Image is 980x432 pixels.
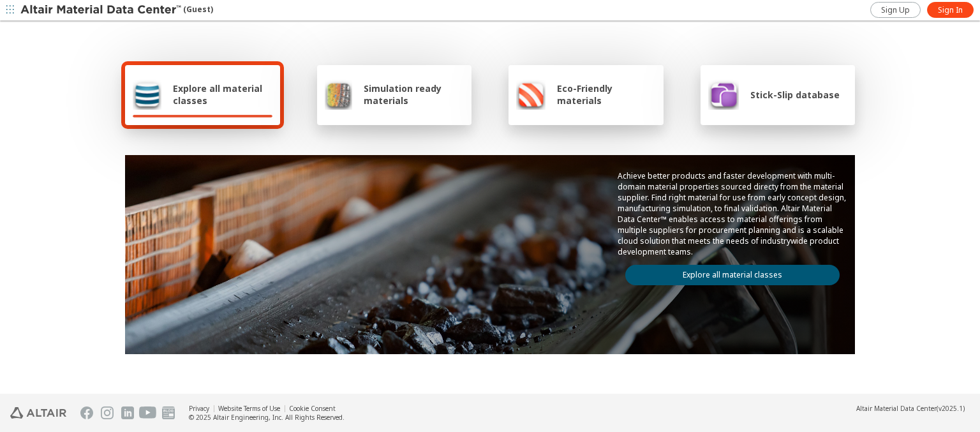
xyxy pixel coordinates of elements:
span: Explore all material classes [173,82,272,107]
span: Stick-Slip database [750,89,840,101]
img: Altair Material Data Center [20,4,183,17]
div: © 2025 Altair Engineering, Inc. All Rights Reserved. [189,413,345,422]
a: Privacy [189,404,209,413]
img: Eco-Friendly materials [516,79,546,110]
span: Altair Material Data Center [856,404,937,413]
span: Sign Up [881,5,910,15]
img: Stick-Slip database [708,79,739,110]
div: (Guest) [20,4,213,17]
span: Eco-Friendly materials [557,82,655,107]
a: Explore all material classes [625,265,840,285]
div: (v2025.1) [856,404,965,413]
img: Simulation ready materials [325,79,352,110]
p: Achieve better products and faster development with multi-domain material properties sourced dire... [618,170,847,257]
span: Sign In [938,5,963,15]
img: Explore all material classes [133,79,161,110]
a: Website Terms of Use [218,404,280,413]
img: Altair Engineering [10,407,66,419]
a: Sign In [927,2,974,18]
a: Cookie Consent [289,404,336,413]
span: Simulation ready materials [364,82,464,107]
a: Sign Up [870,2,921,18]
